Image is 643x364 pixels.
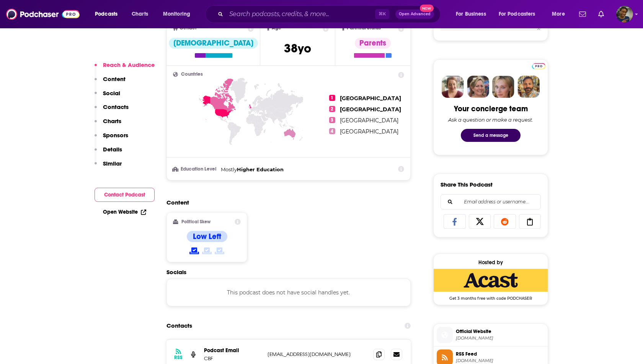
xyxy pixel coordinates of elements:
span: 38 yo [284,41,311,56]
span: [GEOGRAPHIC_DATA] [340,106,401,113]
p: Contacts [103,103,129,110]
img: Podchaser - Follow, Share and Rate Podcasts [6,7,80,21]
span: ⌘ K [375,9,389,19]
h4: Low Left [193,232,221,241]
span: 4 [329,128,335,134]
span: Higher Education [237,166,284,172]
a: Open Website [103,209,146,215]
span: Charts [132,9,148,19]
button: Similar [95,160,122,174]
p: Similar [103,160,122,167]
div: Hosted by [434,259,548,266]
button: open menu [547,8,574,20]
p: Charts [103,117,121,125]
button: Sponsors [95,132,128,146]
p: Social [103,89,120,97]
span: [GEOGRAPHIC_DATA] [340,128,398,135]
span: Gender [180,26,197,31]
img: Sydney Profile [442,76,464,98]
span: Age [272,26,281,31]
h2: Content [166,199,405,206]
span: More [552,9,565,19]
div: Ask a question or make a request. [448,117,533,123]
p: Podcast Email [204,347,261,354]
span: Get 3 months free with code PODCHASER [434,292,548,301]
span: [GEOGRAPHIC_DATA] [340,95,401,102]
input: Search podcasts, credits, & more... [226,8,375,20]
span: Mostly [221,166,237,172]
img: Jon Profile [517,76,540,98]
p: Sponsors [103,132,128,139]
p: CBF [204,355,261,362]
button: Send a message [461,129,521,142]
span: Monitoring [163,9,190,19]
span: Parental Status [347,26,381,31]
span: Podcasts [95,9,118,19]
p: [EMAIL_ADDRESS][DOMAIN_NAME] [268,351,367,357]
h2: Socials [166,268,411,276]
button: open menu [494,8,547,20]
img: Barbara Profile [467,76,489,98]
a: Acast Deal: Get 3 months free with code PODCHASER [434,269,548,300]
button: Contact Podcast [95,188,155,202]
button: Content [95,75,126,89]
div: Parents [355,38,391,49]
img: Podchaser Pro [532,63,545,69]
a: Charts [127,8,153,20]
span: 3 [329,117,335,123]
h2: Political Skew [181,219,211,224]
img: Jules Profile [492,76,514,98]
span: Countries [181,72,203,77]
img: User Profile [616,6,633,23]
a: Share on Reddit [494,214,516,229]
h2: Contacts [166,318,192,333]
button: Show profile menu [616,6,633,23]
span: Logged in as sabrinajohnson [616,6,633,23]
span: For Podcasters [499,9,535,19]
button: Reach & Audience [95,61,155,75]
div: Your concierge team [454,104,528,114]
span: For Business [456,9,486,19]
span: Open Advanced [399,12,431,16]
a: Official Website[DOMAIN_NAME] [437,327,545,343]
span: feeds.acast.com [456,358,545,364]
p: Content [103,75,126,83]
button: open menu [90,8,127,20]
button: Open AdvancedNew [395,10,434,19]
button: open menu [158,8,200,20]
a: Show notifications dropdown [576,8,589,21]
h3: Education Level [173,167,218,172]
a: Share on Facebook [444,214,466,229]
a: Copy Link [519,214,541,229]
div: Search podcasts, credits, & more... [212,5,448,23]
p: Reach & Audience [103,61,155,68]
button: Social [95,89,120,104]
h3: Share This Podcast [441,181,493,188]
span: [GEOGRAPHIC_DATA] [340,117,398,124]
input: Email address or username... [447,195,534,209]
span: RSS Feed [456,351,545,357]
p: Details [103,146,122,153]
a: Pro website [532,62,545,69]
div: [DEMOGRAPHIC_DATA] [169,38,258,49]
button: Charts [95,117,121,132]
h3: RSS [174,354,183,361]
div: Search followers [441,194,541,210]
span: 1 [329,95,335,101]
button: open menu [450,8,496,20]
a: Show notifications dropdown [595,8,607,21]
button: Details [95,146,122,160]
span: shows.acast.com [456,335,545,341]
a: Share on X/Twitter [469,214,491,229]
button: Contacts [95,103,129,117]
span: New [420,5,434,12]
div: This podcast does not have social handles yet. [166,279,411,306]
span: Official Website [456,328,545,335]
span: 2 [329,106,335,112]
img: Acast Deal: Get 3 months free with code PODCHASER [434,269,548,292]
